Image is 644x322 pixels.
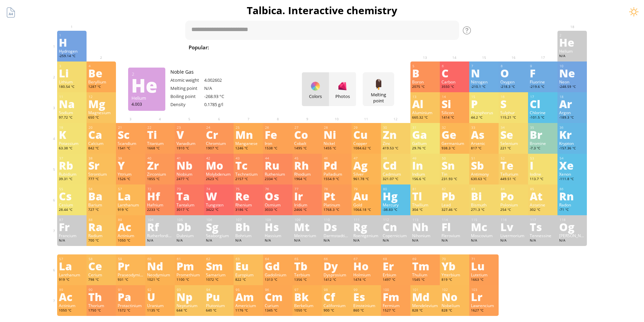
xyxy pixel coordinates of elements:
[206,202,232,207] div: Tungsten
[412,68,438,78] div: B
[170,69,238,75] div: Noble Gas
[206,146,232,151] div: 1907 °C
[294,202,320,207] div: Iridium
[383,202,409,207] div: Mercury
[59,68,85,78] div: Li
[412,110,438,115] div: Aluminium
[559,33,585,38] div: 2
[59,64,85,68] div: 3
[88,84,114,90] div: 1287 °C
[206,177,232,182] div: 2623 °C
[364,92,392,104] div: Melting point
[206,156,232,160] div: 42
[235,160,261,171] div: Tc
[324,191,350,201] div: Pt
[265,160,291,171] div: Ru
[530,79,556,84] div: Fluorine
[325,47,327,52] sub: 4
[176,129,202,140] div: V
[383,191,409,201] div: Hg
[559,110,585,115] div: Argon
[530,202,556,207] div: Astatine
[530,98,556,109] div: Cl
[294,171,320,177] div: Rhodium
[383,125,409,130] div: 30
[132,95,162,101] div: Helium
[500,160,526,171] div: Te
[176,191,202,201] div: Ta
[471,95,497,99] div: 15
[559,146,585,151] div: -157.36 °C
[471,187,497,191] div: 83
[88,160,114,171] div: Sr
[559,79,585,84] div: Neon
[500,84,526,90] div: -218.3 °C
[294,160,320,171] div: Rh
[353,43,396,51] span: H SO + NaOH
[530,125,556,130] div: 35
[294,177,320,182] div: 1964 °C
[324,129,350,140] div: Ni
[559,98,585,109] div: Ar
[442,95,468,99] div: 14
[131,80,162,91] div: He
[316,47,318,52] sub: 2
[204,85,238,91] div: N/A
[559,156,585,160] div: 54
[442,146,468,151] div: 938.3 °C
[412,141,438,146] div: Gallium
[294,141,320,146] div: Cobalt
[265,202,291,207] div: Osmium
[206,171,232,177] div: Molybdenum
[412,177,438,182] div: 156.6 °C
[176,202,202,207] div: Tantalum
[500,191,526,201] div: Po
[59,146,85,151] div: 63.38 °C
[412,98,438,109] div: Al
[353,146,379,151] div: 1084.62 °C
[530,160,556,171] div: I
[265,177,291,182] div: 2334 °C
[59,171,85,177] div: Rubidium
[412,146,438,151] div: 29.76 °C
[500,79,526,84] div: Oxygen
[265,171,291,177] div: Ruthenium
[59,98,85,109] div: Na
[59,84,85,90] div: 180.54 °C
[353,191,379,201] div: Au
[235,146,261,151] div: 1246 °C
[189,43,214,52] div: Popular:
[353,141,379,146] div: Copper
[206,187,232,191] div: 74
[265,125,291,130] div: 26
[383,187,409,191] div: 80
[500,115,526,121] div: 115.21 °C
[471,156,497,160] div: 51
[59,160,85,171] div: Rb
[442,156,468,160] div: 50
[118,146,144,151] div: 1541 °C
[324,187,350,191] div: 78
[442,187,468,191] div: 82
[236,187,261,191] div: 75
[442,202,468,207] div: Lead
[471,177,497,182] div: 630.63 °C
[88,141,114,146] div: Calcium
[412,84,438,90] div: 2075 °C
[559,64,585,68] div: 10
[236,156,261,160] div: 43
[442,141,468,146] div: Germanium
[559,177,585,182] div: -111.8 °C
[265,146,291,151] div: 1538 °C
[118,129,144,140] div: Sc
[559,191,585,201] div: Rn
[294,47,296,52] sub: 2
[59,48,85,54] div: Hydrogen
[471,191,497,201] div: Bi
[430,43,479,51] span: [MEDICAL_DATA]
[559,95,585,99] div: 18
[265,187,291,191] div: 76
[147,191,173,201] div: Hf
[88,98,114,109] div: Mg
[559,115,585,121] div: -189.3 °C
